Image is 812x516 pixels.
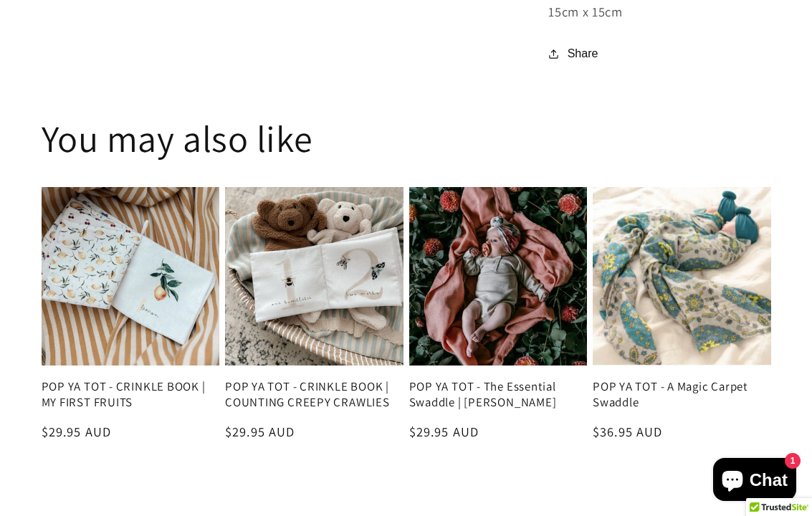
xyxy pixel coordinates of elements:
a: POP YA TOT - CRINKLE BOOK | COUNTING CREEPY CRAWLIES [225,379,403,410]
a: POP YA TOT - CRINKLE BOOK | MY FIRST FRUITS [42,379,220,410]
a: POP YA TOT - The Essential Swaddle | [PERSON_NAME] [409,379,588,410]
a: POP YA TOT - A Magic Carpet Swaddle [593,379,771,410]
p: 15cm x 15cm [548,1,770,23]
button: Share [548,44,602,64]
h2: You may also like [42,115,771,163]
inbox-online-store-chat: Shopify online store chat [709,458,801,505]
